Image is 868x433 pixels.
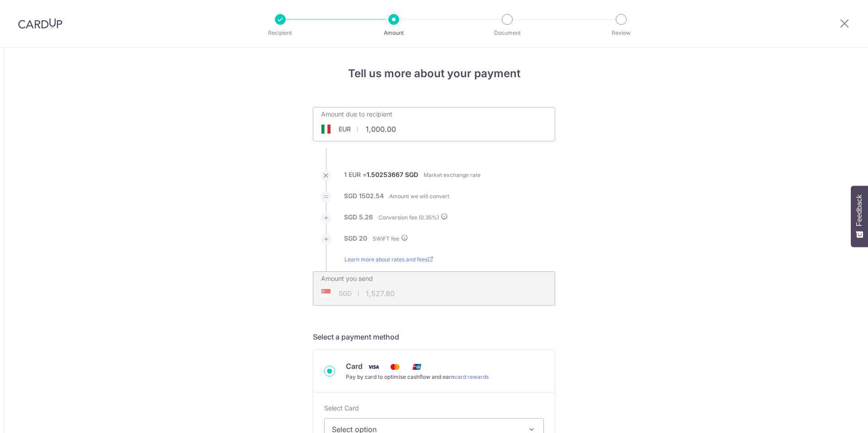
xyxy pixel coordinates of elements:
img: CardUp [18,18,62,29]
h5: Select a payment method [313,331,555,342]
p: Amount [360,28,427,37]
label: 5.26 [359,213,373,222]
label: SGD [344,191,357,200]
img: Visa [364,361,382,372]
p: Document [474,28,541,37]
label: Conversion fee ( %) [378,213,448,222]
span: translation missing: en.payables.payment_networks.credit_card.summary.labels.select_card [324,404,359,412]
label: SGD [344,234,357,243]
div: Card Visa Mastercard Union Pay Pay by card to optimise cashflow and earncard rewards [324,361,544,382]
label: SWIFT fee [373,234,408,243]
span: SGD [339,289,352,298]
iframe: Opens a widget where you can find more information [810,406,859,428]
label: Market exchange rate [424,171,481,180]
img: Mastercard [386,361,404,372]
div: Pay by card to optimise cashflow and earn [346,372,489,382]
label: 1.50253667 [367,170,403,179]
label: SGD [344,213,357,222]
button: Feedback - Show survey [851,186,868,247]
label: 1 EUR = [344,170,418,185]
label: SGD [405,170,418,179]
span: EUR [339,125,351,134]
span: Card [346,362,363,371]
p: Recipient [247,28,314,37]
span: 0.35 [420,214,432,221]
label: Amount we will convert [389,192,449,201]
label: 20 [359,234,367,243]
img: Union Pay [408,361,426,372]
h4: Tell us more about your payment [313,65,555,82]
p: Review [588,28,655,37]
label: 1502.54 [359,191,384,200]
span: Feedback [855,195,863,226]
label: Amount you send [321,274,373,283]
a: Learn more about rates and fees [344,255,433,271]
label: Amount due to recipient [321,110,392,119]
a: card rewards [454,373,489,380]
